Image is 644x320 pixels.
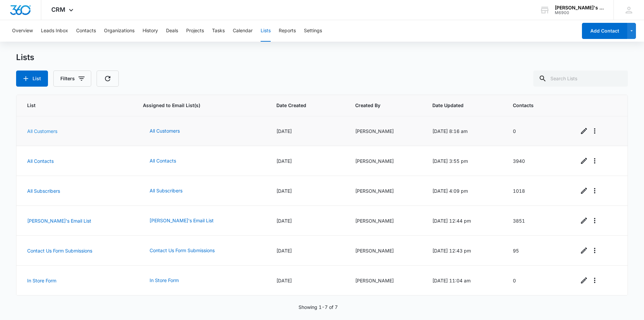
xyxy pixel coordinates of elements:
button: Contact Us Form Submissions [143,242,221,259]
td: [PERSON_NAME] [347,206,424,236]
button: Tasks [212,20,225,42]
button: Overview [12,20,33,42]
div: [DATE] 11:04 am [432,277,497,284]
a: All Customers [27,128,57,134]
button: Leads Inbox [41,20,68,42]
div: [DATE] 12:44 pm [432,217,497,224]
button: All Customers [143,123,186,139]
td: 3940 [505,146,571,176]
span: Date Created [276,102,329,109]
a: All Subscribers [27,188,60,194]
button: Overflow Menu [589,185,600,196]
button: Deals [166,20,178,42]
span: Contacts [513,102,553,109]
td: [PERSON_NAME] [347,176,424,206]
span: CRM [51,6,65,13]
a: Edit [579,215,589,226]
div: [DATE] 3:55 pm [432,157,497,165]
span: Assigned to Email List(s) [143,102,251,109]
div: [DATE] [276,157,339,165]
td: [PERSON_NAME] [347,266,424,295]
td: 0 [505,116,571,146]
input: Search Lists [533,71,628,87]
a: [PERSON_NAME]'s Email List [27,218,91,224]
button: Overflow Menu [589,215,600,226]
a: Edit [579,126,589,136]
div: [DATE] 12:43 pm [432,247,497,254]
td: 95 [505,236,571,266]
span: List [27,102,117,109]
a: Edit [579,245,589,256]
div: [DATE] [276,247,339,254]
button: Projects [186,20,204,42]
a: Edit [579,275,589,286]
a: Contact Us Form Submissions [27,248,92,254]
button: Overflow Menu [589,126,600,136]
button: Lists [261,20,271,42]
button: Add Contact [582,23,627,39]
button: Contacts [76,20,96,42]
span: Created By [355,102,407,109]
button: All Subscribers [143,183,189,199]
button: Overflow Menu [589,155,600,166]
td: [PERSON_NAME] [347,236,424,266]
button: Reports [279,20,296,42]
div: [DATE] [276,128,339,135]
button: In Store Form [143,272,185,288]
div: [DATE] [276,277,339,284]
button: Settings [304,20,322,42]
td: [PERSON_NAME] [347,146,424,176]
div: [DATE] [276,217,339,224]
div: account name [555,5,604,10]
button: All Contacts [143,153,183,169]
p: Showing 1-7 of 7 [299,304,338,311]
a: Edit [579,155,589,166]
button: Overflow Menu [589,275,600,286]
button: Organizations [104,20,135,42]
a: In Store Form [27,278,56,283]
span: Date Updated [432,102,487,109]
h1: Lists [16,52,34,62]
button: History [143,20,158,42]
td: 3851 [505,206,571,236]
td: 1018 [505,176,571,206]
td: [PERSON_NAME] [347,116,424,146]
td: 0 [505,266,571,295]
div: [DATE] [276,187,339,194]
div: account id [555,10,604,15]
div: [DATE] 8:16 am [432,128,497,135]
a: Edit [579,185,589,196]
button: [PERSON_NAME]'s Email List [143,213,220,229]
button: Filters [53,71,91,87]
div: [DATE] 4:09 pm [432,187,497,194]
a: All Contacts [27,158,54,164]
button: Calendar [233,20,253,42]
button: List [16,71,48,87]
button: Overflow Menu [589,245,600,256]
